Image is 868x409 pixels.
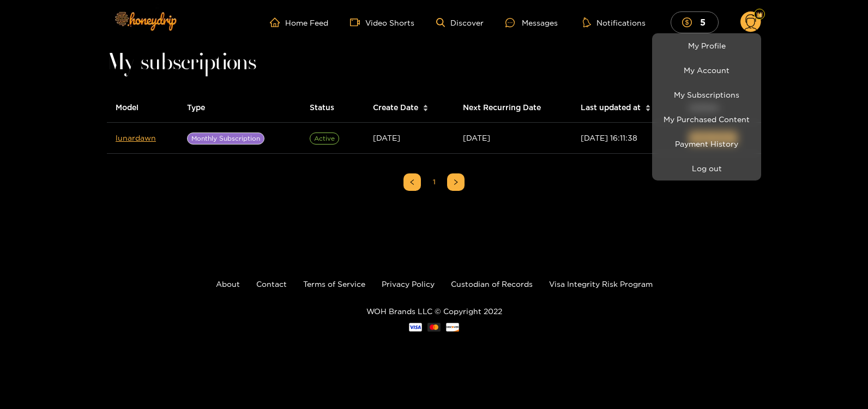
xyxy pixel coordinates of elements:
a: My Profile [655,36,758,55]
a: My Purchased Content [655,110,758,129]
a: Payment History [655,134,758,153]
a: My Account [655,61,758,80]
button: Log out [655,159,758,178]
a: My Subscriptions [655,85,758,104]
